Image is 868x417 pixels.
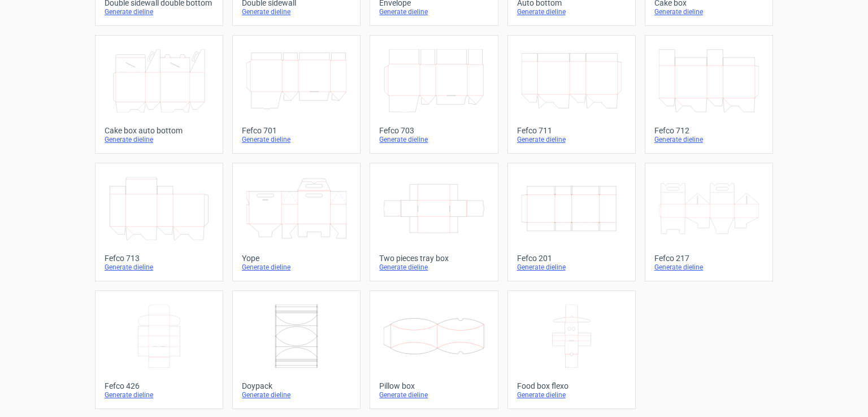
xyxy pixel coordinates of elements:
div: Fefco 713 [105,254,214,263]
div: Fefco 703 [379,126,488,135]
a: Cake box auto bottomGenerate dieline [95,35,223,154]
div: Fefco 712 [654,126,763,135]
div: Generate dieline [517,263,626,272]
div: Generate dieline [654,263,763,272]
div: Two pieces tray box [379,254,488,263]
a: Fefco 201Generate dieline [507,163,636,281]
div: Generate dieline [379,390,488,399]
div: Fefco 217 [654,254,763,263]
div: Doypack [242,381,351,390]
a: Fefco 711Generate dieline [507,35,636,154]
div: Generate dieline [379,135,488,144]
div: Generate dieline [242,390,351,399]
div: Generate dieline [654,7,763,16]
div: Generate dieline [242,7,351,16]
div: Pillow box [379,381,488,390]
div: Fefco 711 [517,126,626,135]
a: YopeGenerate dieline [232,163,361,281]
div: Generate dieline [242,263,351,272]
a: Fefco 217Generate dieline [645,163,773,281]
div: Generate dieline [517,135,626,144]
div: Generate dieline [517,390,626,399]
div: Generate dieline [105,135,214,144]
div: Cake box auto bottom [105,126,214,135]
div: Fefco 701 [242,126,351,135]
a: Food box flexoGenerate dieline [507,290,636,409]
a: Fefco 703Generate dieline [370,35,498,154]
div: Generate dieline [379,263,488,272]
div: Generate dieline [517,7,626,16]
a: Fefco 701Generate dieline [232,35,361,154]
div: Generate dieline [105,390,214,399]
a: Pillow boxGenerate dieline [370,290,498,409]
a: DoypackGenerate dieline [232,290,361,409]
div: Food box flexo [517,381,626,390]
div: Generate dieline [242,135,351,144]
a: Fefco 712Generate dieline [645,35,773,154]
div: Generate dieline [379,7,488,16]
a: Two pieces tray boxGenerate dieline [370,163,498,281]
div: Generate dieline [105,7,214,16]
div: Fefco 426 [105,381,214,390]
div: Yope [242,254,351,263]
a: Fefco 713Generate dieline [95,163,223,281]
a: Fefco 426Generate dieline [95,290,223,409]
div: Fefco 201 [517,254,626,263]
div: Generate dieline [654,135,763,144]
div: Generate dieline [105,263,214,272]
